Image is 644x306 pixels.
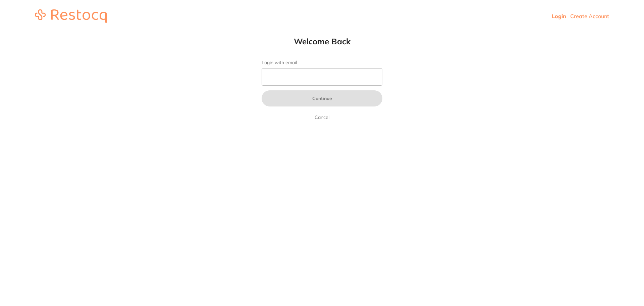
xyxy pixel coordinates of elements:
a: Login [552,13,566,19]
a: Create Account [570,13,609,19]
button: Continue [262,90,382,106]
img: restocq_logo.svg [35,9,107,23]
label: Login with email [262,60,382,65]
h1: Welcome Back [248,36,396,46]
a: Cancel [313,113,331,121]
